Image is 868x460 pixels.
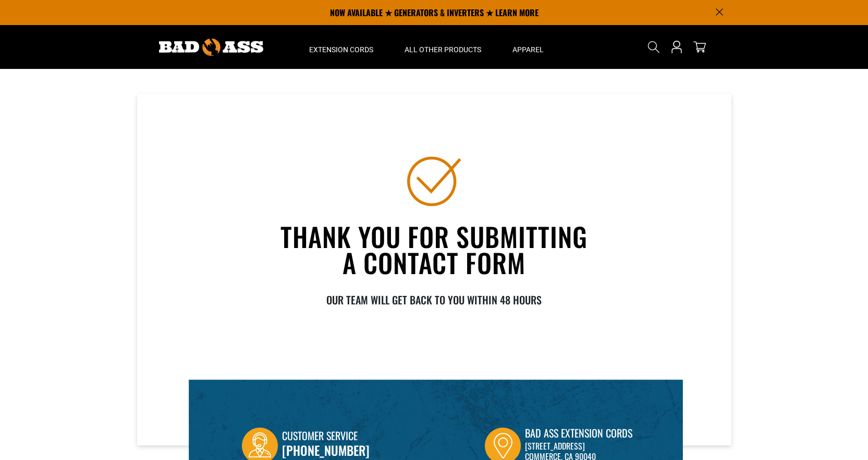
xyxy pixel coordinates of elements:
h3: THANK YOU FOR SUBMITTING A CONTACT FORM [277,219,592,279]
div: Bad Ass Extension Cords [525,425,632,441]
summary: All Other Products [389,25,497,69]
span: Apparel [512,45,544,54]
summary: Apparel [497,25,559,69]
summary: Extension Cords [294,25,389,69]
div: OUR TEAM WILL GET BACK TO YOU WITHIN 48 HOURS [277,292,592,308]
summary: Search [645,39,662,55]
a: [PHONE_NUMBER] [282,441,370,459]
span: All Other Products [405,45,481,54]
span: Extension Cords [309,45,373,54]
img: Bad Ass Extension Cords [159,39,263,56]
div: Customer Service [282,428,370,445]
